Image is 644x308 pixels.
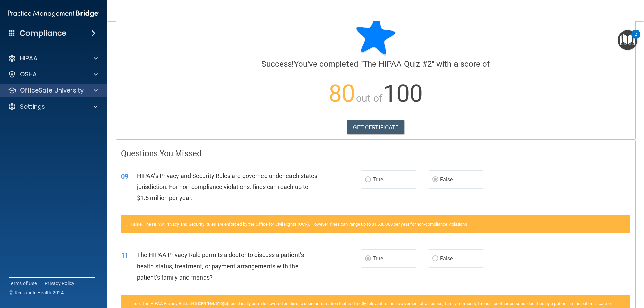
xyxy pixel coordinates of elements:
[131,222,468,227] span: False. The HIPAA Privacy and Security Rules are enforced by the Office for Civil Rights (OCR). Ho...
[363,59,432,69] span: The HIPAA Quiz #2
[440,255,453,262] span: False
[356,92,382,104] span: out of
[347,120,405,135] a: GET CERTIFICATE
[9,289,64,296] span: Ⓒ Rectangle Health 2024
[121,60,630,68] h4: You've completed " " with a score of
[121,172,128,180] span: 09
[618,30,637,50] button: Open Resource Center, 2 new notifications
[635,34,637,43] div: 2
[20,70,37,78] p: OSHA
[8,54,98,62] a: HIPAA
[383,80,423,107] span: 100
[137,172,318,201] span: HIPAA’s Privacy and Security Rules are governed under each states jurisdiction. For non-complianc...
[8,7,99,20] img: PMB logo
[20,28,66,38] h4: Compliance
[20,86,84,95] p: OfficeSafe University
[45,280,75,287] a: Privacy Policy
[137,251,304,281] span: The HIPAA Privacy Rule permits a doctor to discuss a patient’s health status, treatment, or payme...
[8,86,98,95] a: OfficeSafe University
[261,59,294,69] span: Success!
[373,176,383,183] span: True
[192,301,228,306] a: 45 CFR 164.510(b)
[329,80,355,107] span: 80
[373,255,383,262] span: True
[121,149,630,158] h4: Questions You Missed
[9,280,37,287] a: Terms of Use
[356,15,396,56] img: blue-star-rounded.9d042014.png
[365,177,371,182] input: True
[121,251,128,259] span: 11
[365,256,371,261] input: True
[440,176,453,183] span: False
[20,103,45,111] p: Settings
[432,177,438,182] input: False
[8,70,98,78] a: OSHA
[20,54,37,62] p: HIPAA
[8,103,98,111] a: Settings
[432,256,438,261] input: False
